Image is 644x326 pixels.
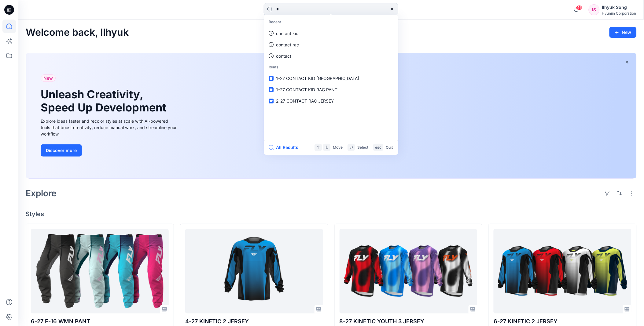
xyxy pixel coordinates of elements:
[265,62,397,73] p: Items
[265,95,397,107] a: 2-27 CONTACT RAC JERSEY
[340,229,477,313] a: 8-27 KINETIC YOUTH 3 JERSEY
[333,144,343,151] p: Move
[276,76,359,81] span: 1-27 CONTACT KID [GEOGRAPHIC_DATA]
[576,5,583,10] span: 46
[185,317,323,326] p: 4-27 KINETIC 2 JERSEY
[386,144,393,151] p: Quit
[357,144,368,151] p: Select
[276,98,334,103] span: 2-27 CONTACT RAC JERSEY
[41,144,82,157] button: Discover more
[26,188,57,198] h2: Explore
[276,87,337,92] span: 1-27 CONTACT KID RAC PANT
[340,317,477,326] p: 8-27 KINETIC YOUTH 3 JERSEY
[276,53,291,59] p: contact
[265,73,397,84] a: 1-27 CONTACT KID [GEOGRAPHIC_DATA]
[43,74,53,82] span: New
[31,317,169,326] p: 6-27 F-16 WMN PANT
[276,42,299,48] p: contact rac
[602,4,636,11] div: Ilhyuk Song
[602,11,636,16] div: Hyunjin Corporation
[31,229,169,313] a: 6-27 F-16 WMN PANT
[494,317,631,326] p: 6-27 KINETIC 2 JERSEY
[26,27,129,38] h2: Welcome back, Ilhyuk
[185,229,323,313] a: 4-27 KINETIC 2 JERSEY
[41,144,178,157] a: Discover more
[276,30,299,37] p: contact kid
[265,28,397,39] a: contact kid
[26,210,637,218] h4: Styles
[494,229,631,313] a: 6-27 KINETIC 2 JERSEY
[265,50,397,62] a: contact
[41,88,169,114] h1: Unleash Creativity, Speed Up Development
[41,118,178,137] div: Explore ideas faster and recolor styles at scale with AI-powered tools that boost creativity, red...
[265,16,397,28] p: Recent
[265,84,397,95] a: 1-27 CONTACT KID RAC PANT
[265,39,397,50] a: contact rac
[589,4,600,15] div: IS
[375,144,381,151] p: esc
[269,144,302,151] button: All Results
[609,27,637,38] button: New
